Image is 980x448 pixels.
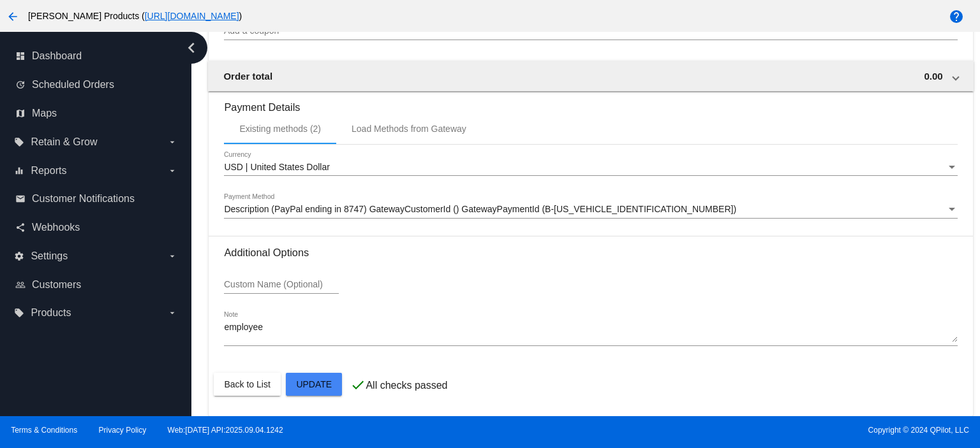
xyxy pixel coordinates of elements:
[31,307,71,319] span: Products
[32,79,114,90] span: Scheduled Orders
[31,250,68,262] span: Settings
[224,247,957,259] h3: Additional Options
[167,137,177,147] i: arrow_drop_down
[239,124,321,134] div: Existing methods (2)
[28,11,242,21] span: [PERSON_NAME] Products ( )
[296,379,332,389] span: Update
[224,162,329,172] span: USD | United States Dollar
[99,426,147,435] a: Privacy Policy
[15,280,26,290] i: people_outline
[208,61,973,91] mat-expansion-panel-header: Order total 0.00
[15,108,26,119] i: map
[14,166,24,176] i: equalizer
[15,194,26,204] i: email
[15,46,177,66] a: dashboard Dashboard
[32,222,80,233] span: Webhooks
[167,251,177,261] i: arrow_drop_down
[167,308,177,318] i: arrow_drop_down
[5,9,20,24] mat-icon: arrow_back
[224,204,736,214] span: Description (PayPal ending in 8747) GatewayCustomerId () GatewayPaymentId (B-[US_VEHICLE_IDENTIFI...
[15,275,177,295] a: people_outline Customers
[15,217,177,238] a: share Webhooks
[14,251,24,261] i: settings
[32,193,135,205] span: Customer Notifications
[15,51,26,61] i: dashboard
[223,71,272,82] span: Order total
[14,137,24,147] i: local_offer
[224,379,270,389] span: Back to List
[366,380,447,391] p: All checks passed
[924,71,942,82] span: 0.00
[168,426,283,435] a: Web:[DATE] API:2025.09.04.1242
[224,163,957,173] mat-select: Currency
[14,308,24,318] i: local_offer
[15,75,177,95] a: update Scheduled Orders
[350,377,366,393] mat-icon: check
[15,189,177,209] a: email Customer Notifications
[224,280,339,290] input: Custom Name (Optional)
[15,103,177,124] a: map Maps
[15,222,26,233] i: share
[181,38,202,58] i: chevron_left
[32,50,82,62] span: Dashboard
[167,166,177,176] i: arrow_drop_down
[15,80,26,90] i: update
[224,92,957,113] h3: Payment Details
[286,373,342,396] button: Update
[31,136,97,148] span: Retain & Grow
[32,279,81,291] span: Customers
[32,108,57,119] span: Maps
[11,426,77,435] a: Terms & Conditions
[214,373,280,396] button: Back to List
[224,205,957,215] mat-select: Payment Method
[501,426,969,435] span: Copyright © 2024 QPilot, LLC
[31,165,66,177] span: Reports
[145,11,239,21] a: [URL][DOMAIN_NAME]
[352,124,466,134] div: Load Methods from Gateway
[949,9,964,24] mat-icon: help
